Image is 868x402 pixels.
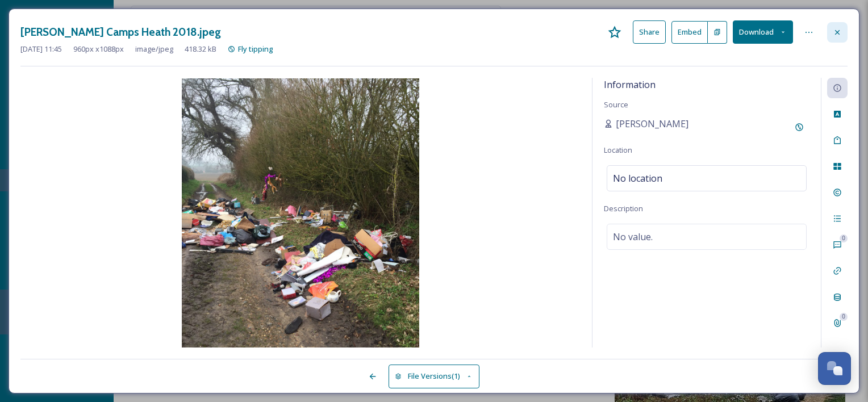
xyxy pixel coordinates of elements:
button: Open Chat [818,352,851,385]
span: [DATE] 11:45 [20,44,62,55]
span: 418.32 kB [185,44,216,55]
span: Fly tipping [238,44,273,54]
span: [PERSON_NAME] [616,117,688,131]
span: Description [604,203,643,213]
div: 0 [840,235,848,242]
span: No value. [613,230,653,244]
button: Download [733,20,793,44]
span: Source [604,99,628,110]
button: Embed [671,21,708,44]
span: image/jpeg [135,44,173,55]
img: Andrew%20Jones%20Camps%20Heath%202018.jpeg [20,78,581,347]
span: 960 px x 1088 px [73,44,124,55]
h3: [PERSON_NAME] Camps Heath 2018.jpeg [20,24,221,40]
button: File Versions(1) [389,365,479,388]
span: Location [604,145,632,155]
span: No location [613,171,662,185]
span: Information [604,78,656,91]
div: 0 [840,313,848,321]
button: Share [633,20,666,44]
